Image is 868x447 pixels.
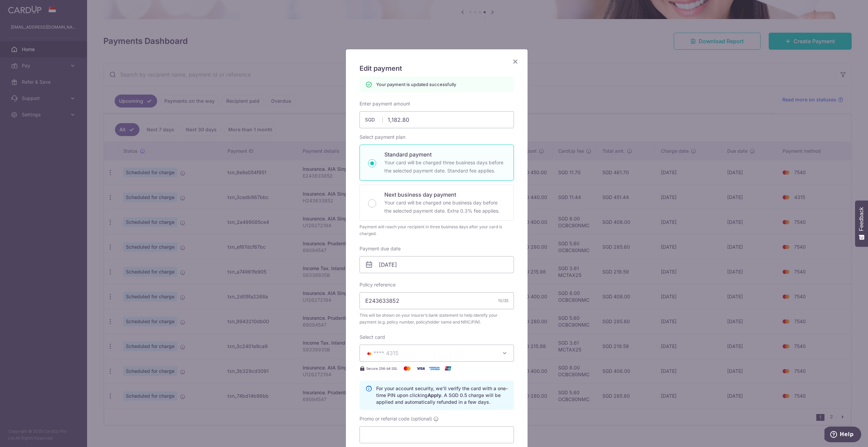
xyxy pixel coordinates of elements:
img: UnionPay [441,364,455,372]
input: 0.00 [360,111,514,128]
p: Your payment is updated successfully [376,81,456,88]
div: Payment will reach your recipient in three business days after your card is charged. [360,223,514,237]
span: Secure 256-bit SSL [366,366,398,371]
span: This will be shown on your insurer’s bank statement to help identify your payment (e.g. policy nu... [360,312,514,326]
img: Visa [414,364,428,372]
button: Close [511,57,519,66]
span: SGD [365,116,383,123]
label: Payment due date [360,245,401,252]
span: Promo or referral code (optional) [360,415,432,422]
label: Policy reference [360,281,396,288]
p: Your card will be charged three business days before the selected payment date. Standard fee appl... [384,159,505,175]
img: American Express [428,364,441,372]
label: Enter payment amount [360,100,410,107]
p: For your account security, we’ll verify the card with a one-time PIN upon clicking . A SGD 0.5 ch... [376,385,508,405]
button: Feedback - Show survey [855,200,868,247]
iframe: Opens a widget where you can find more information [824,427,861,444]
p: Standard payment [384,150,505,159]
h5: Edit payment [360,63,514,74]
div: 10/35 [498,297,508,304]
img: MASTERCARD [365,351,373,356]
label: Select payment plan [360,134,405,140]
p: Next business day payment [384,191,505,199]
span: Feedback [858,207,865,231]
input: DD / MM / YYYY [360,256,514,273]
img: Mastercard [400,364,414,372]
label: Select card [360,334,385,341]
b: Apply [428,392,441,398]
p: Your card will be charged one business day before the selected payment date. Extra 0.3% fee applies. [384,199,505,215]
